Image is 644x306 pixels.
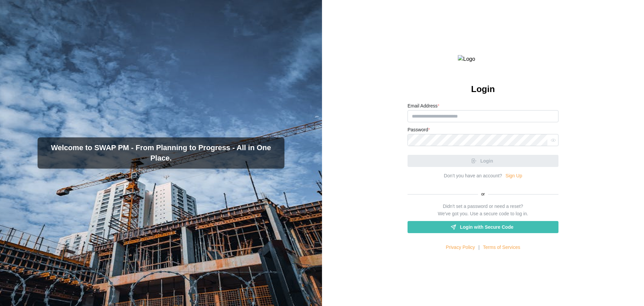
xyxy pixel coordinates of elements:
div: | [478,244,480,251]
h2: Login [471,83,495,95]
h3: Welcome to SWAP PM - From Planning to Progress - All in One Place. [43,143,279,164]
img: Logo [458,55,508,63]
a: Sign Up [505,172,522,180]
label: Email Address [408,102,439,110]
a: Terms of Services [483,244,520,251]
div: Didn't set a password or need a reset? We've got you. Use a secure code to log in. [438,203,528,217]
div: Don’t you have an account? [444,172,502,180]
div: or [408,191,558,198]
a: Login with Secure Code [408,221,558,233]
label: Password [408,126,430,134]
a: Privacy Policy [446,244,475,251]
span: Login with Secure Code [460,221,513,233]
